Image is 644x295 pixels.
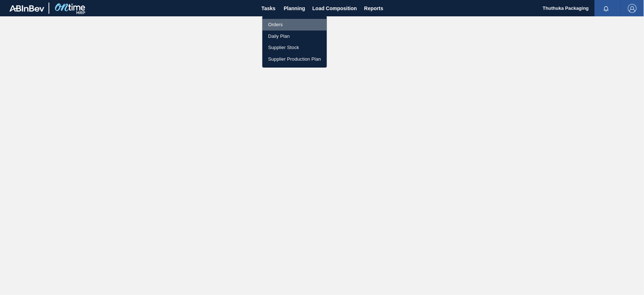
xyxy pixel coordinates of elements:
a: Daily Plan [262,31,327,42]
a: Supplier Production Plan [262,53,327,65]
a: Supplier Stock [262,42,327,53]
a: Orders [262,19,327,31]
